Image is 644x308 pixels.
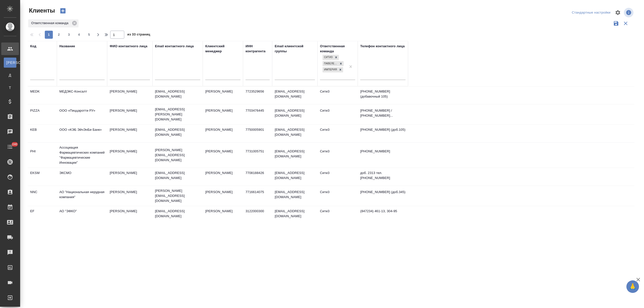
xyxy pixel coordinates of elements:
[611,19,621,28] button: Сохранить фильтры
[9,142,20,147] span: 240
[272,146,317,164] td: [EMAIL_ADDRESS][DOMAIN_NAME]
[107,206,152,224] td: [PERSON_NAME]
[28,19,78,27] div: Ответственная команда
[360,170,406,181] p: доб. 2313 тел. [PHONE_NUMBER]
[205,44,240,54] div: Клиентский менеджер
[626,280,639,293] button: 🙏
[317,187,358,205] td: Сити3
[272,86,317,104] td: [EMAIL_ADDRESS][DOMAIN_NAME]
[6,85,14,90] span: Т
[203,106,243,123] td: [PERSON_NAME]
[317,106,358,123] td: Сити3
[6,73,14,78] span: Д
[360,89,406,99] p: [PHONE_NUMBER] (добавочный 105)
[320,44,355,54] div: Ответственная команда
[107,106,152,123] td: [PERSON_NAME]
[360,108,406,118] p: [PHONE_NUMBER] / [PHONE_NUMBER]...
[203,125,243,142] td: [PERSON_NAME]
[272,168,317,186] td: [EMAIL_ADDRESS][DOMAIN_NAME]
[246,44,270,54] div: ИНН контрагента
[31,21,70,26] p: Ответственная команда
[28,86,57,104] td: MEDK
[59,44,75,49] div: Название
[4,58,16,68] a: [PERSON_NAME]
[155,44,194,49] div: Email контактного лица
[360,209,406,214] p: (847234) 461-13, 304-95
[28,7,55,15] span: Клиенты
[323,67,338,72] div: Империя
[30,44,36,49] div: Код
[322,67,344,73] div: Сити3, Павелецкая (Экс.Вивальди), Империя
[243,168,272,186] td: 7708188426
[57,143,107,168] td: Ассоциация Фармацевтических компаний "Фармацевтические Инновации"
[6,60,14,65] span: [PERSON_NAME]
[243,187,272,205] td: 7716614075
[57,206,107,224] td: АО "ЭФКО"
[65,31,73,39] button: 3
[75,32,83,37] span: 4
[624,8,634,17] span: Посмотреть информацию
[57,86,107,104] td: МЕДЭКС-Консалт
[155,148,200,163] p: [PERSON_NAME][EMAIL_ADDRESS][DOMAIN_NAME]
[107,125,152,142] td: [PERSON_NAME]
[28,187,57,205] td: NNC
[317,125,358,142] td: Сити3
[243,206,272,224] td: 3122000300
[272,125,317,142] td: [EMAIL_ADDRESS][DOMAIN_NAME]
[55,32,63,37] span: 2
[360,190,406,195] p: [PHONE_NUMBER] (доб.345)
[243,86,272,104] td: 7723529656
[4,83,16,93] a: Т
[155,188,200,203] p: [PERSON_NAME][EMAIL_ADDRESS][DOMAIN_NAME]
[57,125,107,142] td: ООО «КЭБ ЭйчЭнБи Банк»
[203,187,243,205] td: [PERSON_NAME]
[57,7,69,15] button: Создать
[243,106,272,123] td: 7703476445
[28,146,57,164] td: PHI
[1,141,19,153] a: 240
[155,170,200,181] p: [EMAIL_ADDRESS][DOMAIN_NAME]
[323,55,333,60] div: Сити3
[85,32,93,37] span: 5
[65,32,73,37] span: 3
[28,106,57,123] td: PIZZA
[360,149,406,154] p: [PHONE_NUMBER]
[360,127,406,132] p: [PHONE_NUMBER] (доб.105)
[317,146,358,164] td: Сити3
[107,146,152,164] td: [PERSON_NAME]
[203,86,243,104] td: [PERSON_NAME]
[57,187,107,205] td: АО "Национальная нерудная компания"
[55,31,63,39] button: 2
[107,168,152,186] td: [PERSON_NAME]
[28,168,57,186] td: EKSM
[155,107,200,122] p: [EMAIL_ADDRESS][PERSON_NAME][DOMAIN_NAME]
[322,61,344,67] div: Сити3, Павелецкая (Экс.Вивальди), Империя
[85,31,93,39] button: 5
[155,89,200,99] p: [EMAIL_ADDRESS][DOMAIN_NAME]
[275,44,315,54] div: Email клиентской группы
[28,206,57,224] td: EF
[110,44,147,49] div: ФИО контактного лица
[272,106,317,123] td: [EMAIL_ADDRESS][DOMAIN_NAME]
[323,61,338,66] div: Павелецкая (Экс.Вивальди)
[571,9,612,17] div: split button
[317,86,358,104] td: Сити3
[203,146,243,164] td: [PERSON_NAME]
[612,7,624,19] span: Настроить таблицу
[57,106,107,123] td: ООО «Пиццаротти РУ»
[107,187,152,205] td: [PERSON_NAME]
[75,31,83,39] button: 4
[203,168,243,186] td: [PERSON_NAME]
[621,19,630,28] button: Сбросить фильтры
[203,206,243,224] td: [PERSON_NAME]
[317,206,358,224] td: Сити3
[107,86,152,104] td: [PERSON_NAME]
[4,70,16,80] a: Д
[155,209,200,219] p: [EMAIL_ADDRESS][DOMAIN_NAME]
[155,127,200,137] p: [EMAIL_ADDRESS][DOMAIN_NAME]
[317,168,358,186] td: Сити3
[243,146,272,164] td: 7731005751
[28,125,57,142] td: KEB
[243,125,272,142] td: 7750005901
[272,187,317,205] td: [EMAIL_ADDRESS][DOMAIN_NAME]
